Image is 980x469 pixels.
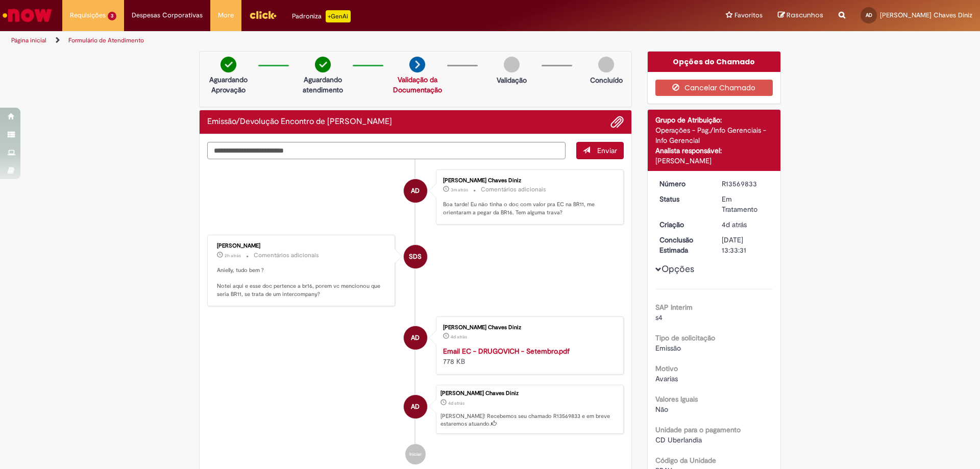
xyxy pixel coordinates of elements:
[734,10,763,20] span: Favoritos
[655,394,698,404] b: Valores Iguais
[655,343,681,353] span: Emissão
[440,390,618,397] div: [PERSON_NAME] Chaves Diniz
[610,115,624,129] button: Adicionar anexos
[393,75,442,94] a: Validação da Documentação
[722,194,769,214] div: Em Tratamento
[655,125,773,145] div: Operações - Pag./Info Gerenciais - Info Gerencial
[443,325,613,331] div: [PERSON_NAME] Chaves Diniz
[451,187,468,193] time: 29/09/2025 17:31:28
[598,57,614,72] img: img-circle-grey.png
[497,75,527,85] p: Validação
[225,253,241,259] span: 2h atrás
[576,142,624,159] button: Enviar
[220,57,236,72] img: check-circle-green.png
[655,145,773,156] div: Analista responsável:
[722,235,769,255] div: [DATE] 13:33:31
[448,400,464,406] time: 26/09/2025 10:38:09
[443,201,613,216] p: Boa tarde! Eu não tinha o doc com valor pra EC na BR11, me orientaram a pegar da BR16. Tem alguma...
[70,10,106,20] span: Requisições
[652,179,715,189] dt: Número
[411,179,420,203] span: AD
[404,326,427,350] div: Anielly Dos Santos Chaves Diniz
[326,10,351,22] p: +GenAi
[11,36,46,44] a: Página inicial
[655,156,773,166] div: [PERSON_NAME]
[217,243,387,249] div: [PERSON_NAME]
[722,220,747,229] span: 4d atrás
[411,326,420,350] span: AD
[404,179,427,203] div: Anielly Dos Santos Chaves Diniz
[451,334,467,340] time: 26/09/2025 10:38:04
[448,400,464,406] span: 4d atrás
[481,185,546,194] small: Comentários adicionais
[597,146,617,155] span: Enviar
[722,179,769,189] div: R13569833
[652,235,715,255] dt: Conclusão Estimada
[1,5,54,26] img: ServiceNow
[254,251,319,260] small: Comentários adicionais
[132,10,203,20] span: Despesas Corporativas
[411,394,420,419] span: AD
[652,219,715,230] dt: Criação
[655,374,678,383] span: Avarias
[298,75,348,95] p: Aguardando atendimento
[655,405,668,414] span: Não
[217,266,387,299] p: Anielly, tudo bem ? Notei aqui e esse doc pertence a br16, porem vc mencionou que seria BR11, se ...
[443,347,570,356] a: Email EC - DRUGOVICH - Setembro.pdf
[655,456,716,465] b: Código da Unidade
[504,57,520,72] img: img-circle-grey.png
[443,346,613,366] div: 778 KB
[409,244,422,269] span: SDS
[655,425,741,434] b: Unidade para o pagamento
[108,12,116,20] span: 3
[787,10,823,20] span: Rascunhos
[880,11,972,19] span: [PERSON_NAME] Chaves Diniz
[655,313,663,322] span: s4
[249,7,277,22] img: click_logo_yellow_360x200.png
[778,11,823,20] a: Rascunhos
[655,303,693,312] b: SAP Interim
[404,245,427,268] div: Sabrina Da Silva Oliveira
[451,334,467,340] span: 4d atrás
[204,75,253,95] p: Aguardando Aprovação
[207,117,392,127] h2: Emissão/Devolução Encontro de Contas Fornecedor Histórico de tíquete
[218,10,234,20] span: More
[655,364,678,373] b: Motivo
[655,80,773,96] button: Cancelar Chamado
[440,412,618,428] p: [PERSON_NAME]! Recebemos seu chamado R13569833 e em breve estaremos atuando.
[652,194,715,204] dt: Status
[315,57,331,72] img: check-circle-green.png
[225,253,241,259] time: 29/09/2025 15:36:10
[722,219,769,230] div: 26/09/2025 10:38:09
[655,435,702,445] span: CD Uberlandia
[866,12,872,18] span: AD
[404,395,427,418] div: Anielly Dos Santos Chaves Diniz
[207,385,624,434] li: Anielly Dos Santos Chaves Diniz
[590,75,623,85] p: Concluído
[8,31,646,50] ul: Trilhas de página
[68,36,144,44] a: Formulário de Atendimento
[648,52,781,72] div: Opções do Chamado
[655,115,773,125] div: Grupo de Atribuição:
[722,220,747,229] time: 26/09/2025 10:38:09
[207,142,566,159] textarea: Digite sua mensagem aqui...
[655,333,715,342] b: Tipo de solicitação
[451,187,468,193] span: 3m atrás
[292,10,351,22] div: Padroniza
[409,57,425,72] img: arrow-next.png
[443,178,613,184] div: [PERSON_NAME] Chaves Diniz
